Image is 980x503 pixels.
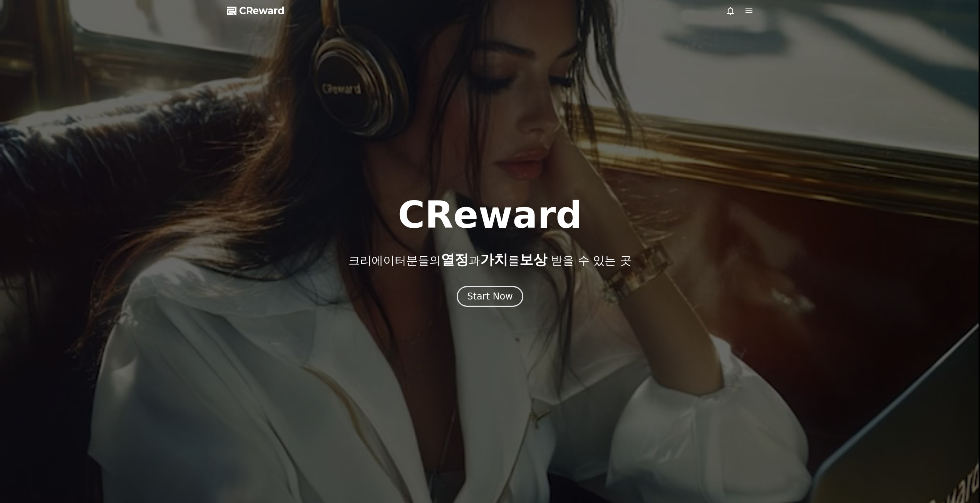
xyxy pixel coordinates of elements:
[480,252,508,267] span: 가치
[441,252,469,267] span: 열정
[467,290,513,303] div: Start Now
[398,197,582,234] h1: CReward
[227,5,285,17] a: CReward
[348,252,631,267] p: 크리에이터분들의 과 를 받을 수 있는 곳
[457,294,523,301] a: Start Now
[519,252,547,267] span: 보상
[457,286,523,307] button: Start Now
[239,5,285,17] span: CReward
